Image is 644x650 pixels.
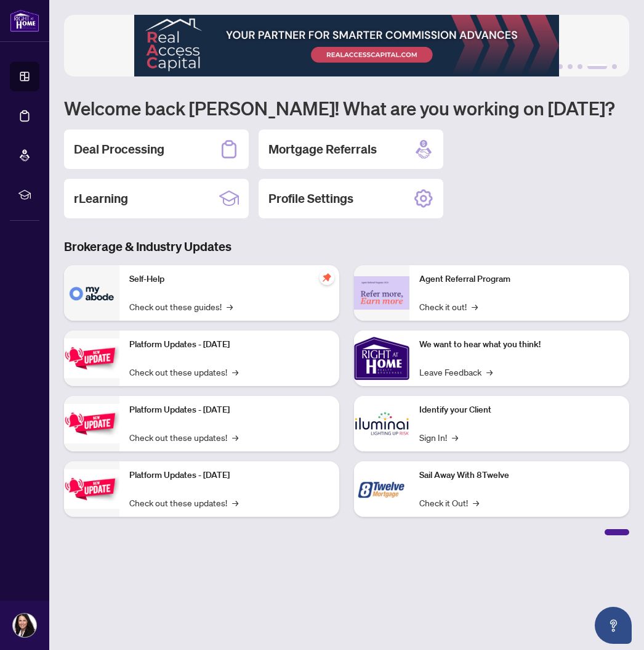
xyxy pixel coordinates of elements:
[74,141,164,158] h2: Deal Processing
[10,9,39,32] img: logo
[129,365,238,379] a: Check out these updates!→
[64,96,629,120] h1: Welcome back [PERSON_NAME]! What are you working on [DATE]?
[64,15,629,76] img: Slide 3
[452,430,458,444] span: →
[64,238,629,255] h3: Brokerage & Industry Updates
[232,365,238,379] span: →
[129,273,329,286] p: Self-Help
[354,396,409,451] img: Identify your Client
[419,273,619,286] p: Agent Referral Program
[419,300,478,313] a: Check it out!→
[129,469,329,482] p: Platform Updates - [DATE]
[129,300,233,313] a: Check out these guides!→
[268,190,353,207] h2: Profile Settings
[419,365,493,379] a: Leave Feedback→
[64,469,119,508] img: Platform Updates - June 23, 2025
[74,190,128,207] h2: rLearning
[486,365,493,379] span: →
[64,404,119,443] img: Platform Updates - July 8, 2025
[354,461,409,517] img: Sail Away With 8Twelve
[595,607,632,644] button: Open asap
[419,430,458,444] a: Sign In!→
[587,64,607,69] button: 4
[320,270,334,285] span: pushpin
[578,64,582,69] button: 3
[568,64,573,69] button: 2
[129,430,238,444] a: Check out these updates!→
[227,300,233,313] span: →
[64,339,119,377] img: Platform Updates - July 21, 2025
[558,64,563,69] button: 1
[419,403,619,417] p: Identify your Client
[419,338,619,352] p: We want to hear what you think!
[472,300,478,313] span: →
[64,265,119,321] img: Self-Help
[419,496,479,509] a: Check it Out!→
[129,403,329,417] p: Platform Updates - [DATE]
[232,430,238,444] span: →
[612,64,617,69] button: 5
[354,276,409,310] img: Agent Referral Program
[129,338,329,352] p: Platform Updates - [DATE]
[13,614,36,637] img: Profile Icon
[129,496,238,509] a: Check out these updates!→
[232,496,238,509] span: →
[268,141,377,158] h2: Mortgage Referrals
[419,469,619,482] p: Sail Away With 8Twelve
[473,496,479,509] span: →
[354,331,409,386] img: We want to hear what you think!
